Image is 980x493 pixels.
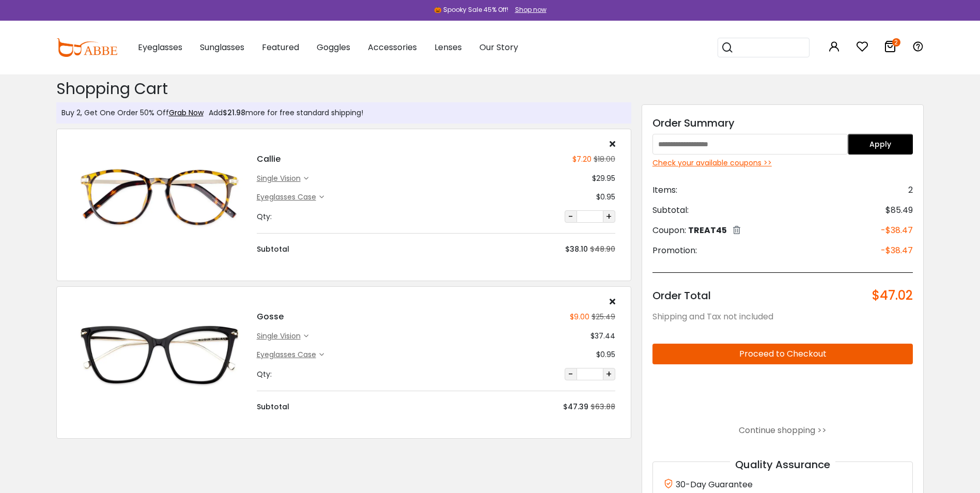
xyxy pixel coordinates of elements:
iframe: PayPal [652,373,913,415]
button: + [603,368,615,380]
span: 2 [908,184,913,196]
div: $38.10 [565,244,588,255]
div: Subtotal [257,244,289,255]
div: $9.00 [570,312,589,322]
span: Subtotal: [652,204,689,217]
i: 2 [892,38,900,47]
span: TREAT45 [688,224,727,236]
img: abbeglasses.com [56,38,117,57]
h4: Gosse [257,311,284,323]
div: Shop now [515,5,547,14]
span: Eyeglasses [138,41,182,53]
div: 30-Day Guarantee [663,477,903,491]
span: Sunglasses [200,41,244,53]
span: Order Total [652,288,711,303]
div: Buy 2, Get One Order 50% Off [61,107,204,118]
a: Shop now [510,5,547,14]
span: Items: [652,184,677,196]
span: Goggles [317,41,350,53]
span: $21.98 [223,107,245,118]
div: $37.44 [590,331,615,342]
span: Promotion: [652,244,697,257]
div: $47.39 [563,402,588,412]
h4: Callie [257,153,281,165]
img: Gosse [72,311,246,398]
div: $25.49 [589,312,615,322]
div: Add more for free standard shipping! [204,107,363,118]
a: 2 [884,42,896,54]
div: Eyeglasses Case [257,349,319,360]
span: Lenses [434,41,462,53]
img: Callie [72,153,246,241]
a: Continue shopping >> [739,424,827,436]
div: $7.20 [572,154,592,165]
span: $85.49 [885,204,913,217]
div: $29.95 [592,173,615,184]
div: Eyeglasses Case [257,192,319,203]
span: Quality Assurance [730,457,835,472]
div: single vision [257,173,304,184]
span: Featured [262,41,299,53]
button: + [603,210,615,223]
div: single vision [257,331,304,342]
div: Shipping and Tax not included [652,311,913,323]
button: - [565,210,577,223]
div: Qty: [257,369,272,380]
span: -$38.47 [881,224,913,237]
div: $0.95 [596,349,615,360]
span: Our Story [479,41,518,53]
div: Subtotal [257,402,289,412]
button: Proceed to Checkout [652,344,913,364]
h2: Shopping Cart [56,80,631,98]
span: Accessories [368,41,417,53]
div: Coupon: [652,224,740,237]
button: Apply [848,134,913,155]
div: Check your available coupons >> [652,158,913,168]
div: $18.00 [592,154,615,165]
button: - [565,368,577,380]
div: $48.90 [590,244,615,255]
span: $47.02 [872,288,913,303]
div: $63.88 [590,402,615,412]
div: $0.95 [596,192,615,203]
span: -$38.47 [881,244,913,257]
a: Grab Now [169,107,204,118]
div: Qty: [257,211,272,222]
div: Order Summary [652,115,913,131]
div: 🎃 Spooky Sale 45% Off! [434,5,508,14]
